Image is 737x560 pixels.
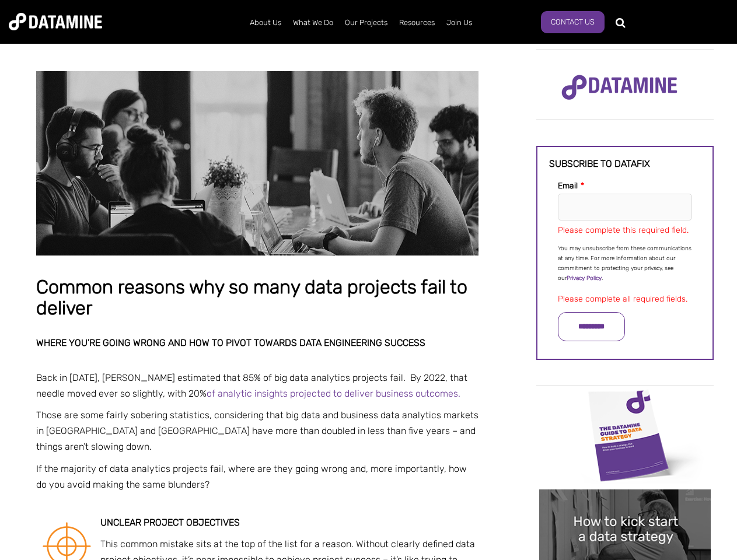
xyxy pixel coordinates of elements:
[441,8,478,38] a: Join Us
[549,159,701,169] h3: Subscribe to datafix
[539,387,711,484] img: Data Strategy Cover thumbnail
[558,244,692,283] p: You may unsubscribe from these communications at any time. For more information about our commitm...
[244,8,287,38] a: About Us
[100,517,240,528] strong: Unclear project objectives
[36,71,478,256] img: Common reasons why so many data projects fail to deliver
[36,338,478,348] h2: Where you’re going wrong and how to pivot towards data engineering success
[558,181,578,191] span: Email
[36,407,478,455] p: Those are some fairly sobering statistics, considering that big data and business data analytics ...
[339,8,393,38] a: Our Projects
[393,8,441,38] a: Resources
[36,461,478,492] p: If the majority of data analytics projects fail, where are they going wrong and, more importantly...
[541,11,605,33] a: Contact Us
[558,225,689,235] label: Please complete this required field.
[207,388,460,399] a: of analytic insights projected to deliver business outcomes.
[558,294,687,304] label: Please complete all required fields.
[554,67,685,108] img: Datamine Logo No Strapline - Purple
[36,277,478,318] h1: Common reasons why so many data projects fail to deliver
[9,13,102,30] img: Datamine
[567,275,602,282] a: Privacy Policy
[36,370,478,401] p: Back in [DATE], [PERSON_NAME] estimated that 85% of big data analytics projects fail. By 2022, th...
[287,8,339,38] a: What We Do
